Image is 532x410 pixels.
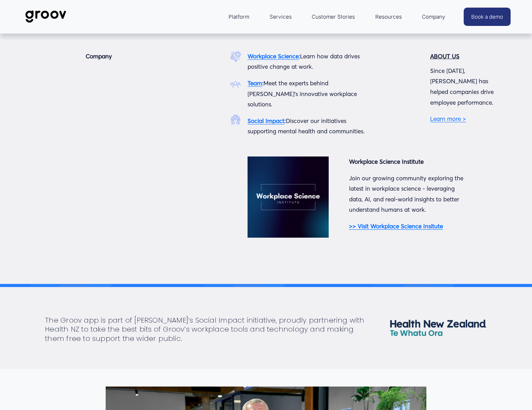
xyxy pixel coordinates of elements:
[248,79,262,87] a: Team
[430,115,466,122] a: Learn more >
[430,66,507,108] p: Since [DATE], [PERSON_NAME] has helped companies drive employee performance.
[284,117,286,124] strong: :
[229,12,249,22] span: Platform
[349,222,443,230] a: >> Visit Workplace Science Insitute
[86,53,112,60] strong: Company
[422,12,445,22] span: Company
[372,9,405,25] a: folder dropdown
[248,116,365,137] p: Discover our initiatives supporting mental health and communities.
[248,51,365,72] p: Learn how data drives positive change at work.
[349,158,424,165] strong: Workplace Science Institute
[308,9,358,25] a: Customer Stories
[248,117,284,124] a: Social Impact
[225,9,253,25] a: folder dropdown
[262,79,263,87] strong: :
[248,78,365,110] p: Meet the experts behind [PERSON_NAME]'s innovative workplace solutions.
[266,9,295,25] a: Services
[299,53,300,60] strong: :
[248,53,299,60] a: Workplace Science
[375,12,402,22] span: Resources
[430,53,460,60] strong: ABOUT US
[464,8,511,26] a: Book a demo
[21,5,70,28] img: Groov | Workplace Science Platform | Unlock Performance | Drive Results
[349,173,467,215] p: Join our growing community exploring the latest in workplace science - leveraging data, AI, and r...
[418,9,449,25] a: folder dropdown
